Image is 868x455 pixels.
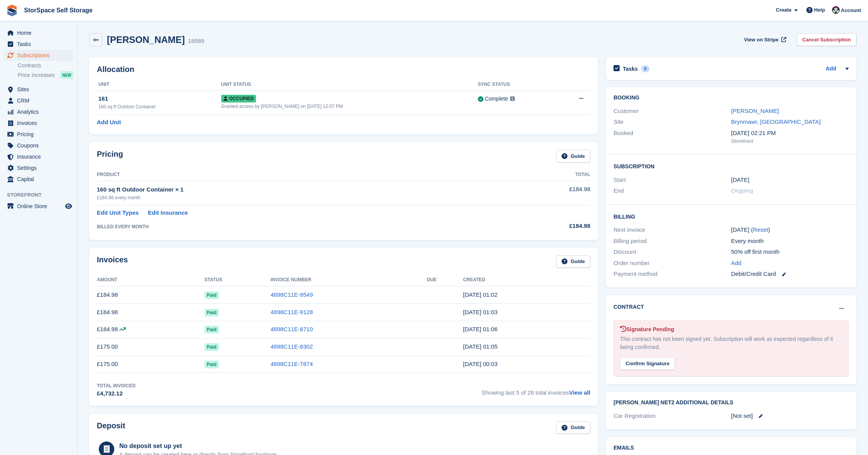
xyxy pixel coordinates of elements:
h2: Deposit [97,421,125,434]
span: Coupons [17,140,64,151]
span: Paid [205,326,219,334]
div: Complete [485,95,508,103]
div: NEW [60,71,73,79]
th: Sync Status [478,79,556,91]
a: Price increases NEW [18,71,73,79]
a: menu [4,118,73,128]
a: Add [826,65,836,74]
div: Confirm Signature [620,357,675,370]
div: Order number [614,259,731,268]
th: Amount [97,274,205,286]
div: Start [614,176,731,185]
h2: Booking [614,95,849,101]
span: Paid [205,361,219,368]
th: Product [97,169,498,181]
a: View all [569,389,590,396]
a: 4898C11E-8710 [270,326,313,332]
div: 160 sq ft Outdoor Container [98,103,221,110]
a: Confirm Signature [620,356,675,362]
a: StorSpace Self Storage [21,4,96,17]
span: Pricing [17,129,64,140]
div: Next invoice [614,226,731,234]
a: menu [4,162,73,173]
a: menu [4,27,73,38]
div: Booked [614,129,731,145]
div: [DATE] 02:21 PM [731,129,849,138]
div: End [614,186,731,195]
div: 160 sq ft Outdoor Container × 1 [97,185,498,194]
a: Contracts [18,62,73,69]
div: Debit/Credit Card [731,270,849,279]
th: Due [427,274,463,286]
span: Help [814,6,825,14]
div: Every month [731,237,849,246]
div: 161 [98,94,221,103]
div: Granted access by [PERSON_NAME] on [DATE] 12:07 PM [221,103,478,110]
time: 2025-04-19 00:05:09 UTC [463,343,498,350]
div: 0 [641,65,650,72]
a: Guide [556,421,590,434]
div: £4,732.12 [97,389,136,398]
span: Occupied [221,95,256,103]
h2: Subscription [614,162,849,170]
span: Subscriptions [17,50,64,61]
a: Guide [556,255,590,268]
span: Account [841,7,861,14]
div: [Not set] [731,412,849,421]
a: menu [4,39,73,50]
h2: [PERSON_NAME] [107,34,185,45]
div: £184.98 every month [97,194,498,201]
span: View on Stripe [744,36,779,44]
th: Created [463,274,590,286]
span: Storefront [7,191,77,199]
h2: Billing [614,212,849,220]
a: menu [4,50,73,61]
td: £184.98 [97,304,205,321]
h2: Tasks [623,65,638,72]
img: Ross Hadlington [832,6,840,14]
span: Price increases [18,72,55,79]
img: icon-info-grey-7440780725fd019a000dd9b08b2336e03edf1995a4989e88bcd33f0948082b44.svg [510,96,515,101]
div: Signature Pending [620,325,842,334]
span: Capital [17,174,64,185]
span: Create [776,6,791,14]
a: 4898C11E-9549 [270,291,313,298]
h2: Contract [614,303,644,311]
a: 4898C11E-9128 [270,309,313,315]
img: stora-icon-8386f47178a22dfd0bd8f6a31ec36ba5ce8667c1dd55bd0f319d3a0aa187defe.svg [6,5,18,16]
a: Brynmawr, [GEOGRAPHIC_DATA] [731,118,821,125]
a: menu [4,174,73,185]
h2: Allocation [97,65,590,74]
a: Guide [556,150,590,162]
time: 2025-05-19 00:06:31 UTC [463,326,498,332]
span: Showing last 5 of 28 total invoices [481,382,590,398]
h2: Pricing [97,150,123,162]
a: Preview store [64,202,73,211]
div: Total Invoiced [97,382,136,389]
a: 4898C11E-8302 [270,343,313,350]
div: Site [614,118,731,127]
th: Status [205,274,271,286]
a: View on Stripe [741,33,788,46]
a: menu [4,140,73,151]
h2: [PERSON_NAME] Net2 Additional Details [614,400,849,406]
time: 2023-05-19 00:00:00 UTC [731,176,749,185]
td: £184.98 [498,181,590,205]
a: menu [4,106,73,117]
span: CRM [17,95,64,106]
span: Paid [205,343,219,351]
span: Ongoing [731,187,753,194]
div: Customer [614,107,731,116]
div: 50% off first month [731,248,849,257]
td: £184.98 [97,286,205,304]
a: Add [731,259,742,268]
th: Unit Status [221,79,478,91]
th: Invoice Number [270,274,426,286]
a: menu [4,151,73,162]
a: 4898C11E-7874 [270,361,313,367]
td: £184.98 [97,321,205,338]
h2: Emails [614,445,849,451]
span: Invoices [17,118,64,128]
th: Unit [97,79,221,91]
a: Edit Unit Types [97,209,139,217]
